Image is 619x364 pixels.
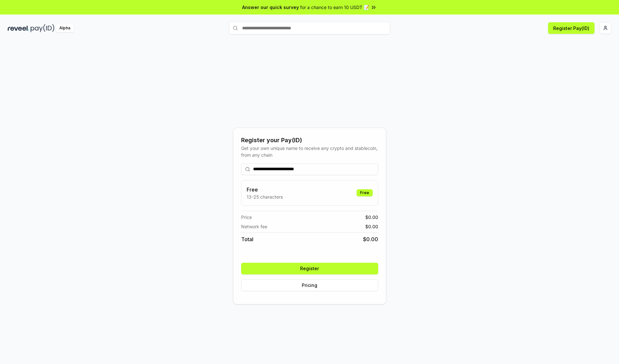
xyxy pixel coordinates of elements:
[56,24,74,32] div: Alpha
[241,280,378,291] button: Pricing
[548,22,594,34] button: Register Pay(ID)
[241,145,378,158] div: Get your own unique name to receive any crypto and stablecoin, from any chain
[247,186,283,193] h3: Free
[241,214,252,221] span: Price
[365,214,378,221] span: $ 0.00
[241,235,253,243] span: Total
[241,136,378,145] div: Register your Pay(ID)
[300,4,369,11] span: for a chance to earn 10 USDT 📝
[363,235,378,243] span: $ 0.00
[357,189,373,196] div: Free
[241,223,267,230] span: Network fee
[247,193,283,200] p: 13-25 characters
[8,24,29,32] img: reveel_dark
[241,263,378,274] button: Register
[242,4,299,11] span: Answer our quick survey
[31,24,54,32] img: pay_id
[365,223,378,230] span: $ 0.00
